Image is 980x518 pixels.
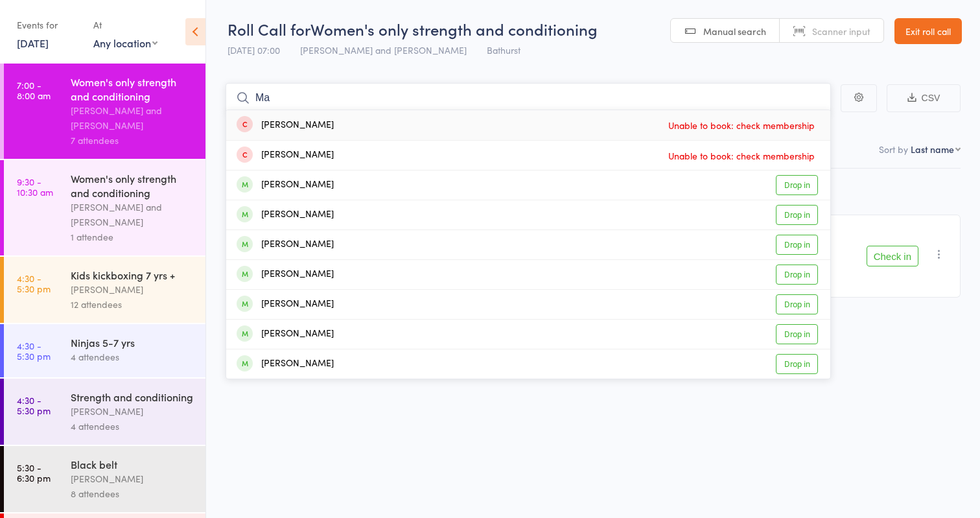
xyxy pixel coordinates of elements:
[71,471,194,486] div: [PERSON_NAME]
[703,25,766,38] span: Manual search
[71,390,194,404] div: Strength and conditioning
[776,324,818,344] a: Drop in
[237,357,334,371] div: [PERSON_NAME]
[4,446,205,512] a: 5:30 -6:30 pmBlack belt[PERSON_NAME]8 attendees
[812,25,870,38] span: Scanner input
[17,14,80,36] div: Events for
[894,18,962,44] a: Exit roll call
[310,18,598,40] span: Women's only strength and conditioning
[71,268,194,282] div: Kids kickboxing 7 yrs +
[71,282,194,297] div: [PERSON_NAME]
[71,103,194,133] div: [PERSON_NAME] and [PERSON_NAME]
[879,143,908,156] label: Sort by
[4,324,205,377] a: 4:30 -5:30 pmNinjas 5-7 yrs4 attendees
[237,297,334,312] div: [PERSON_NAME]
[776,175,818,195] a: Drop in
[93,36,157,50] div: Any location
[237,237,334,252] div: [PERSON_NAME]
[17,340,51,361] time: 4:30 - 5:30 pm
[17,176,53,197] time: 9:30 - 10:30 am
[71,486,194,501] div: 8 attendees
[71,297,194,312] div: 12 attendees
[237,327,334,342] div: [PERSON_NAME]
[227,18,310,40] span: Roll Call for
[71,349,194,364] div: 4 attendees
[776,235,818,255] a: Drop in
[71,404,194,419] div: [PERSON_NAME]
[227,43,280,56] span: [DATE] 07:00
[17,273,51,294] time: 4:30 - 5:30 pm
[4,257,205,323] a: 4:30 -5:30 pmKids kickboxing 7 yrs +[PERSON_NAME]12 attendees
[17,395,51,416] time: 4:30 - 5:30 pm
[71,75,194,103] div: Women's only strength and conditioning
[93,14,157,36] div: At
[665,115,818,135] span: Unable to book: check membership
[867,246,918,266] button: Check in
[4,160,205,255] a: 9:30 -10:30 amWomen's only strength and conditioning[PERSON_NAME] and [PERSON_NAME]1 attendee
[71,230,194,244] div: 1 attendee
[4,64,205,159] a: 7:00 -8:00 amWomen's only strength and conditioning[PERSON_NAME] and [PERSON_NAME]7 attendees
[776,205,818,225] a: Drop in
[887,84,961,112] button: CSV
[237,148,334,163] div: [PERSON_NAME]
[776,265,818,285] a: Drop in
[911,143,954,156] div: Last name
[237,118,334,133] div: [PERSON_NAME]
[237,207,334,222] div: [PERSON_NAME]
[71,419,194,434] div: 4 attendees
[226,83,831,113] input: Search by name
[71,200,194,230] div: [PERSON_NAME] and [PERSON_NAME]
[665,146,818,165] span: Unable to book: check membership
[71,171,194,200] div: Women's only strength and conditioning
[71,133,194,148] div: 7 attendees
[300,43,467,56] span: [PERSON_NAME] and [PERSON_NAME]
[71,335,194,349] div: Ninjas 5-7 yrs
[776,354,818,374] a: Drop in
[237,178,334,193] div: [PERSON_NAME]
[4,379,205,445] a: 4:30 -5:30 pmStrength and conditioning[PERSON_NAME]4 attendees
[237,267,334,282] div: [PERSON_NAME]
[71,457,194,471] div: Black belt
[17,462,51,483] time: 5:30 - 6:30 pm
[17,36,49,50] a: [DATE]
[487,43,520,56] span: Bathurst
[17,80,51,100] time: 7:00 - 8:00 am
[776,294,818,314] a: Drop in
